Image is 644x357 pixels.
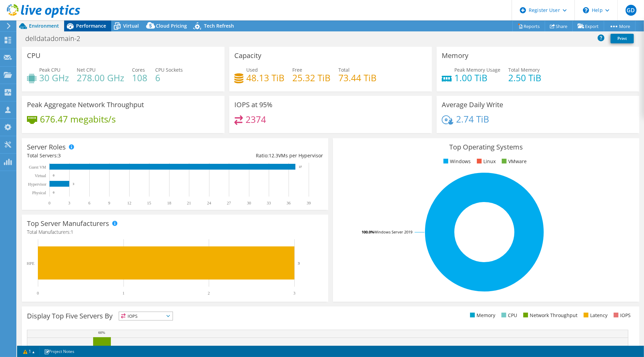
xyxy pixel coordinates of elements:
[338,143,634,151] h3: Top Operating Systems
[298,261,300,265] text: 3
[234,52,261,59] h3: Capacity
[442,52,468,59] h3: Memory
[374,229,412,234] tspan: Windows Server 2019
[27,152,175,159] div: Total Servers:
[155,67,183,73] span: CPU Sockets
[58,152,61,159] span: 3
[227,201,231,205] text: 27
[40,115,116,123] h4: 676.47 megabits/s
[156,23,187,29] span: Cloud Pricing
[442,101,503,109] h3: Average Daily Write
[338,74,377,82] h4: 73.44 TiB
[39,74,69,82] h4: 30 GHz
[545,21,573,31] a: Share
[37,291,39,296] text: 0
[27,143,66,151] h3: Server Roles
[508,74,541,82] h4: 2.50 TiB
[508,67,540,73] span: Total Memory
[500,312,517,319] li: CPU
[53,174,55,177] text: 0
[299,165,302,169] text: 37
[267,201,271,205] text: 33
[71,229,73,235] span: 1
[147,201,151,205] text: 15
[292,74,331,82] h4: 25.32 TiB
[48,201,50,205] text: 0
[119,312,173,320] span: IOPS
[456,115,489,123] h4: 2.74 TiB
[626,5,636,16] span: GD
[287,201,291,205] text: 36
[175,152,323,159] div: Ratio: VMs per Hypervisor
[604,21,635,31] a: More
[269,152,278,159] span: 12.3
[88,201,90,205] text: 6
[132,74,147,82] h4: 108
[583,7,589,13] svg: \n
[582,312,608,319] li: Latency
[167,201,171,205] text: 18
[127,201,131,205] text: 12
[28,182,46,187] text: Hypervisor
[22,35,91,42] h1: delldatadomain-2
[155,74,183,82] h4: 6
[208,291,210,296] text: 2
[204,23,234,29] span: Tech Refresh
[572,21,604,31] a: Export
[122,291,125,296] text: 1
[442,158,471,165] li: Windows
[292,67,302,73] span: Free
[246,67,258,73] span: Used
[77,67,96,73] span: Net CPU
[73,182,74,186] text: 3
[362,229,374,234] tspan: 100.0%
[468,312,495,319] li: Memory
[39,347,79,356] a: Project Notes
[338,67,350,73] span: Total
[27,101,144,109] h3: Peak Aggregate Network Throughput
[27,220,109,227] h3: Top Server Manufacturers
[307,201,311,205] text: 39
[35,173,46,178] text: Virtual
[27,52,41,59] h3: CPU
[207,201,211,205] text: 24
[27,261,34,266] text: HPE
[29,165,46,170] text: Guest VM
[500,158,527,165] li: VMware
[29,23,59,29] span: Environment
[512,21,545,31] a: Reports
[522,312,577,319] li: Network Throughput
[39,67,60,73] span: Peak CPU
[123,23,139,29] span: Virtual
[53,191,55,194] text: 0
[246,74,284,82] h4: 48.13 TiB
[32,190,46,195] text: Physical
[234,101,273,109] h3: IOPS at 95%
[68,201,70,205] text: 3
[108,201,110,205] text: 9
[475,158,496,165] li: Linux
[76,23,106,29] span: Performance
[293,291,295,296] text: 3
[132,67,145,73] span: Cores
[247,201,251,205] text: 30
[611,34,634,43] a: Print
[18,347,40,356] a: 1
[77,74,124,82] h4: 278.00 GHz
[612,312,631,319] li: IOPS
[246,116,266,123] h4: 2374
[98,330,105,334] text: 60%
[27,228,323,236] h4: Total Manufacturers:
[454,74,500,82] h4: 1.00 TiB
[187,201,191,205] text: 21
[454,67,500,73] span: Peak Memory Usage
